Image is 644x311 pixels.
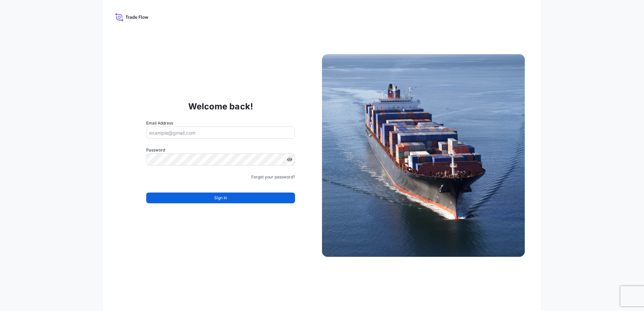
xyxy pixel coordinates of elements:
button: Sign In [146,193,295,203]
a: Forgot your password? [251,174,295,180]
img: Ship illustration [322,54,525,257]
label: Password [146,147,295,153]
button: Show password [287,157,292,162]
input: example@gmail.com [146,127,295,139]
span: Sign In [214,195,227,201]
p: Welcome back! [188,101,253,112]
label: Email Address [146,120,173,127]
